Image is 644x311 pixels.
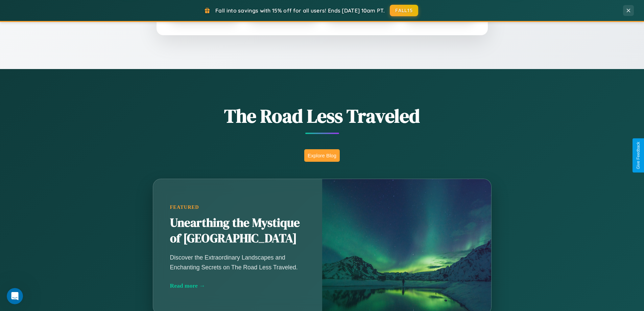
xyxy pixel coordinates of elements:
iframe: Intercom live chat [7,288,23,304]
div: Give Feedback [636,142,641,169]
h2: Unearthing the Mystique of [GEOGRAPHIC_DATA] [170,215,305,246]
p: Discover the Extraordinary Landscapes and Enchanting Secrets on The Road Less Traveled. [170,253,305,272]
button: Explore Blog [304,149,340,162]
span: Fall into savings with 15% off for all users! Ends [DATE] 10am PT. [215,7,385,14]
div: Featured [170,204,305,210]
button: FALL15 [390,5,418,16]
h1: The Road Less Traveled [119,103,525,129]
div: Read more → [170,282,305,289]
